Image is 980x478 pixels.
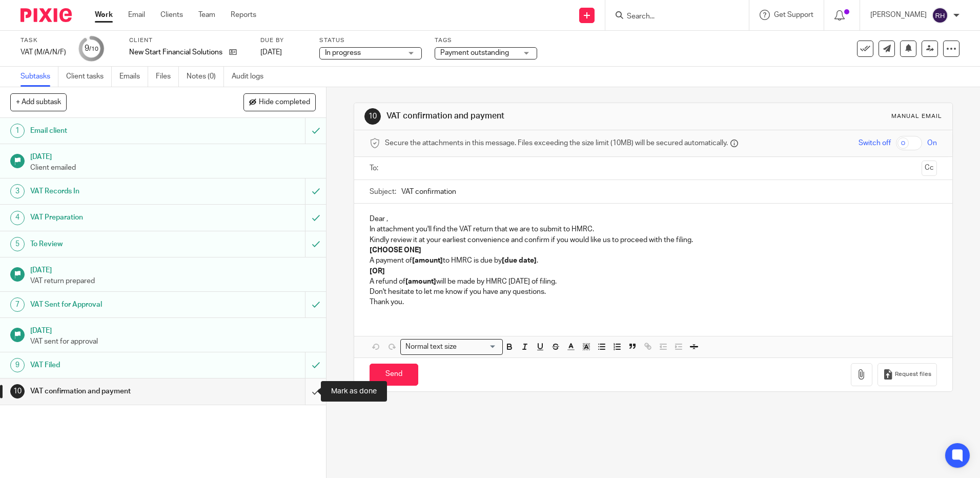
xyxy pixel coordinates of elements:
[21,36,66,45] label: Task
[30,236,207,252] h1: To Review
[231,10,256,20] a: Reports
[370,255,936,266] p: A payment of to HMRC is due by .
[119,67,148,87] a: Emails
[10,237,25,251] div: 5
[927,138,937,148] span: On
[30,297,207,312] h1: VAT Sent for Approval
[232,67,271,87] a: Audit logs
[870,10,927,20] p: [PERSON_NAME]
[128,10,145,20] a: Email
[891,112,942,121] div: Manual email
[859,138,891,148] span: Switch off
[922,161,937,176] button: Cc
[895,370,931,379] span: Request files
[30,323,316,336] h1: [DATE]
[774,11,813,18] span: Get Support
[160,10,183,20] a: Clients
[400,339,503,355] div: Search for option
[10,297,25,312] div: 7
[30,149,316,162] h1: [DATE]
[30,123,207,138] h1: Email client
[10,124,25,138] div: 1
[21,67,58,87] a: Subtasks
[319,36,422,45] label: Status
[243,93,316,111] button: Hide completed
[370,297,936,307] p: Thank you.
[626,12,718,22] input: Search
[89,46,98,52] small: /10
[460,342,497,352] input: Search for option
[66,67,112,87] a: Client tasks
[370,268,385,275] strong: [OR]
[10,384,25,399] div: 10
[129,36,248,45] label: Client
[370,247,421,254] strong: [CHOOSE ONE]
[10,93,67,111] button: + Add subtask
[370,163,381,173] label: To:
[440,49,509,56] span: Payment outstanding
[370,224,936,234] p: In attachment you'll find the VAT return that we are to submit to HMRC.
[85,43,98,54] div: 9
[260,49,282,56] span: [DATE]
[370,287,936,297] p: Don't hesitate to let me know if you have any questions.
[21,47,66,57] div: VAT (M/A/N/F)
[30,263,316,275] h1: [DATE]
[370,364,418,386] input: Send
[30,336,316,347] p: VAT sent for approval
[30,276,316,286] p: VAT return prepared
[30,210,207,225] h1: VAT Preparation
[198,10,215,20] a: Team
[187,67,224,87] a: Notes (0)
[156,67,179,87] a: Files
[386,111,675,122] h1: VAT confirmation and payment
[405,278,436,285] strong: [amount]
[370,187,396,197] label: Subject:
[260,36,307,45] label: Due by
[412,257,443,264] strong: [amount]
[370,235,936,245] p: Kindly review it at your earliest convenience and confirm if you would like us to proceed with th...
[435,36,537,45] label: Tags
[932,7,948,24] img: svg%3E
[10,358,25,372] div: 9
[370,214,936,224] p: Dear ,
[259,98,310,107] span: Hide completed
[10,184,25,198] div: 3
[10,211,25,225] div: 4
[30,384,207,399] h1: VAT confirmation and payment
[370,276,936,287] p: A refund of will be made by HMRC [DATE] of filing.
[364,108,381,125] div: 10
[30,184,207,199] h1: VAT Records In
[95,10,113,20] a: Work
[30,357,207,373] h1: VAT Filed
[30,163,316,173] p: Client emailed
[877,363,937,386] button: Request files
[129,47,224,57] p: New Start Financial Solutions Ltd
[385,138,728,148] span: Secure the attachments in this message. Files exceeding the size limit (10MB) will be secured aut...
[21,8,72,22] img: Pixie
[502,257,537,264] strong: [due date]
[403,342,459,352] span: Normal text size
[325,49,361,56] span: In progress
